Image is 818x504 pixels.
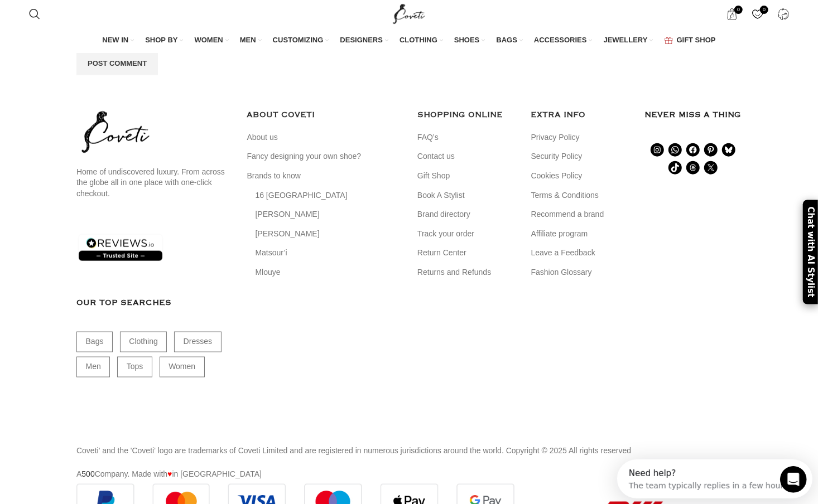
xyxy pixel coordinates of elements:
img: coveti-black-logo_ueqiqk.png [76,109,155,156]
a: Return Center [417,248,468,259]
a: Contact us [417,151,456,162]
a: Security Policy [531,151,584,162]
a: Site logo [391,9,428,18]
span: SHOP BY [145,35,177,45]
span: MEN [240,35,256,45]
a: Fancy designing your own shoe? [247,151,363,162]
a: JEWELLERY [604,29,653,52]
a: 16 [GEOGRAPHIC_DATA] [256,190,349,201]
a: Search [23,3,46,25]
span: NEW IN [102,35,128,45]
a: Dresses (9,913 items) [174,332,221,352]
a: [PERSON_NAME] [256,229,321,240]
a: 0 [720,3,743,25]
a: Privacy Policy [531,132,581,143]
a: ACCESSORIES [534,29,593,52]
a: Affiliate program [531,229,589,240]
a: [PERSON_NAME] [256,209,321,220]
iframe: Intercom live chat discovery launcher [617,459,812,498]
a: Bags (1,767 items) [76,332,113,352]
a: NEW IN [102,29,134,52]
a: CLOTHING [400,29,443,52]
a: Matsour’i [256,248,288,259]
a: Cookies Policy [531,171,584,182]
a: SHOES [454,29,485,52]
h5: EXTRA INFO [531,109,628,121]
a: SHOP BY [145,29,183,52]
span: BAGS [496,35,517,45]
span: ACCESSORIES [534,35,587,45]
a: MEN [240,29,262,52]
a: CUSTOMIZING [273,29,329,52]
span: GIFT SHOP [677,35,716,45]
a: DESIGNERS [340,29,388,52]
a: Mlouye [256,267,282,278]
div: A Company. Made with in [GEOGRAPHIC_DATA] [76,444,742,481]
a: WOMEN [195,29,229,52]
h5: ABOUT COVETI [247,109,401,121]
iframe: Intercom live chat [780,466,807,493]
div: Open Intercom Messenger [4,4,206,35]
img: GiftBag [665,37,673,44]
a: Tops (3,157 items) [117,357,152,377]
span: 0 [760,6,768,14]
a: Men (1,906 items) [76,357,110,377]
div: Main navigation [23,29,795,52]
h3: Our Top Searches [76,297,230,309]
span: SHOES [454,35,480,45]
a: GIFT SHOP [665,29,716,52]
a: Clothing (19,394 items) [120,332,167,352]
h3: Never miss a thing [644,109,742,121]
a: BAGS [496,29,523,52]
a: Brands to know [247,171,302,182]
a: Recommend a brand [531,209,605,220]
div: My Wishlist [746,3,769,25]
a: Track your order [417,229,475,240]
a: Brand directory [417,209,471,220]
a: Leave a Feedback [531,248,596,259]
img: reviews-trust-logo-2.png [76,232,165,263]
input: Post Comment [76,52,158,75]
a: 0 [746,3,769,25]
a: Book A Stylist [417,190,466,201]
span: ♥ [167,468,172,481]
a: About us [247,132,279,143]
p: Coveti' and the 'Coveti' logo are trademarks of Coveti Limited and are registered in numerous jur... [76,444,742,457]
h5: SHOPPING ONLINE [417,109,514,121]
span: JEWELLERY [604,35,648,45]
span: 0 [734,6,743,14]
div: The team typically replies in a few hours. [12,18,173,30]
span: DESIGNERS [340,35,383,45]
div: Need help? [12,9,173,18]
a: Terms & Conditions [531,190,600,201]
a: 500 [81,469,94,478]
span: CLOTHING [400,35,437,45]
span: WOMEN [195,35,223,45]
a: Women (22,688 items) [160,357,205,377]
a: Returns and Refunds [417,267,492,278]
p: Home of undiscovered luxury. From across the globe all in one place with one-click checkout. [76,167,230,200]
a: Fashion Glossary [531,267,593,278]
a: Gift Shop [417,171,451,182]
a: FAQ’s [417,132,440,143]
span: CUSTOMIZING [273,35,324,45]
